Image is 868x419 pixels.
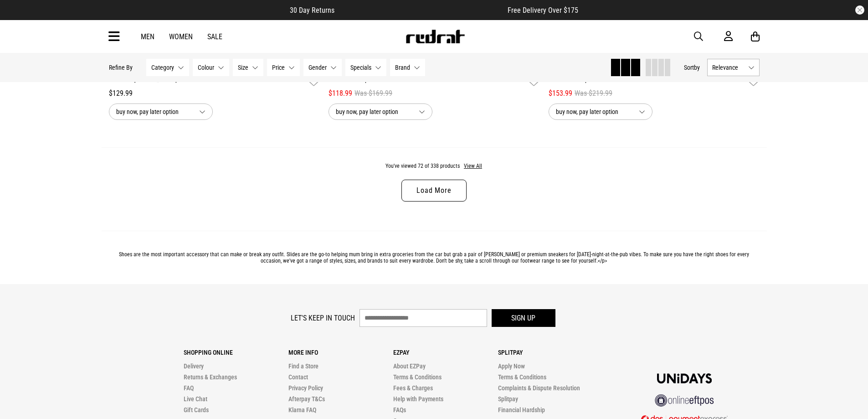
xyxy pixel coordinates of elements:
[329,88,352,99] span: $118.99
[288,349,393,356] p: More Info
[109,64,133,71] p: Refine By
[116,106,192,117] span: buy now, pay later option
[498,395,518,403] a: Splitpay
[549,103,652,120] button: buy now, pay later option
[109,103,213,120] button: buy now, pay later option
[498,362,525,370] a: Apply Now
[184,395,207,403] a: Live Chat
[151,64,174,71] span: Category
[684,62,700,73] button: Sortby
[350,64,371,71] span: Specials
[345,59,386,76] button: Specials
[291,314,355,322] label: Let's keep in touch
[498,384,580,392] a: Complaints & Dispute Resolution
[393,384,433,392] a: Fees & Charges
[184,349,288,356] p: Shopping Online
[401,180,466,202] a: Load More
[712,64,745,71] span: Relevance
[575,88,612,99] span: Was $219.99
[184,406,209,414] a: Gift Cards
[395,64,410,71] span: Brand
[393,349,498,356] p: Ezpay
[390,59,425,76] button: Brand
[549,88,572,99] span: $153.99
[288,406,316,414] a: Klarna FAQ
[393,373,442,381] a: Terms & Conditions
[354,88,392,99] span: Was $169.99
[169,32,193,41] a: Women
[109,88,320,99] div: $129.99
[329,103,432,120] button: buy now, pay later option
[385,163,460,169] span: You've viewed 72 of 338 products
[707,59,760,76] button: Relevance
[290,6,334,15] span: 30 Day Returns
[238,64,248,71] span: Size
[288,395,325,403] a: Afterpay T&Cs
[393,406,406,414] a: FAQs
[184,362,204,370] a: Delivery
[336,106,411,117] span: buy now, pay later option
[694,64,700,71] span: by
[393,395,443,403] a: Help with Payments
[353,5,489,15] iframe: Customer reviews powered by Trustpilot
[492,309,555,327] button: Sign up
[198,64,214,71] span: Colour
[288,362,318,370] a: Find a Store
[556,106,632,117] span: buy now, pay later option
[498,373,546,381] a: Terms & Conditions
[184,384,194,392] a: FAQ
[288,373,308,381] a: Contact
[655,394,714,407] img: online eftpos
[272,64,285,71] span: Price
[146,59,189,76] button: Category
[393,362,426,370] a: About EZPay
[303,59,342,76] button: Gender
[288,384,323,392] a: Privacy Policy
[657,373,712,383] img: Unidays
[498,349,603,356] p: Splitpay
[463,162,483,171] button: View All
[109,251,760,264] p: Shoes are the most important accessory that can make or break any outfit. Slides are the go-to he...
[267,59,300,76] button: Price
[233,59,263,76] button: Size
[141,32,154,41] a: Men
[508,6,578,15] span: Free Delivery Over $175
[207,32,222,41] a: Sale
[7,4,35,31] button: Open LiveChat chat widget
[308,64,327,71] span: Gender
[193,59,229,76] button: Colour
[498,406,545,414] a: Financial Hardship
[184,373,237,381] a: Returns & Exchanges
[405,30,465,43] img: Redrat logo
